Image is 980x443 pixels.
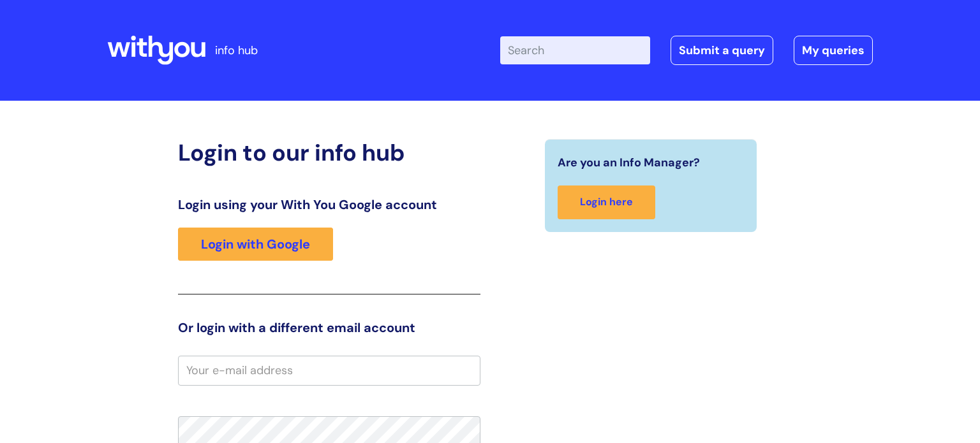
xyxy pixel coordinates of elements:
span: Are you an Info Manager? [558,152,700,173]
a: Submit a query [671,36,773,65]
a: My queries [794,36,873,65]
a: Login with Google [178,228,333,261]
a: Login here [558,185,655,219]
h3: Or login with a different email account [178,320,480,335]
h2: Login to our info hub [178,139,480,166]
p: info hub [215,40,258,61]
input: Your e-mail address [178,356,480,385]
input: Search [500,36,650,64]
h3: Login using your With You Google account [178,197,480,212]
